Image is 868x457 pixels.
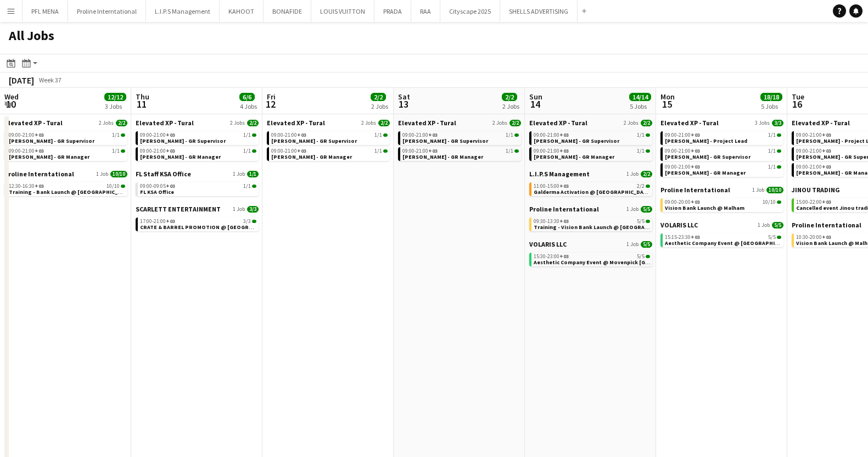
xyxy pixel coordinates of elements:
[626,206,639,213] span: 1 Job
[361,120,376,126] span: 2 Jobs
[752,187,764,193] span: 1 Job
[514,133,519,137] span: 1/1
[4,170,74,178] span: Proline Interntational
[665,131,781,144] a: 09:00-21:00+031/1[PERSON_NAME] - Project Lead
[665,164,700,170] span: 09:00-21:00
[630,102,651,110] div: 5 Jobs
[140,224,343,231] span: CRATE & BARREL PROMOTION @ SAHARA MALL - RIYADH
[4,119,63,127] span: Elevated XP - Tural
[792,186,840,194] span: JINOU TRADING
[9,148,44,154] span: 09:00-21:00
[641,206,652,213] span: 5/5
[134,98,149,110] span: 11
[637,148,645,154] span: 1/1
[665,153,751,160] span: Basim Aqil - GR Supervisor
[796,235,831,240] span: 10:30-20:00
[271,148,306,154] span: 09:00-21:00
[792,119,850,127] span: Elevated XP - Tural
[534,254,569,259] span: 15:30-23:00
[140,182,256,195] a: 09:00-09:05+031/1FL KSA Office
[660,119,719,127] span: Elevated XP - Tural
[691,198,700,205] span: +03
[112,148,120,154] span: 1/1
[822,131,831,138] span: +03
[252,133,256,137] span: 1/1
[755,120,770,126] span: 3 Jobs
[239,93,255,101] span: 6/6
[534,253,650,265] a: 15:30-23:00+035/5Aesthetic Company Event @ Movenpick [GEOGRAPHIC_DATA]
[140,183,175,189] span: 09:00-09:05
[637,183,645,189] span: 2/2
[99,120,114,126] span: 2 Jobs
[796,132,831,138] span: 09:00-21:00
[136,92,149,102] span: Thu
[166,218,175,225] span: +03
[383,149,388,153] span: 1/1
[514,149,519,153] span: 1/1
[140,148,175,154] span: 09:00-21:00
[665,148,700,154] span: 09:00-21:00
[140,132,175,138] span: 09:00-21:00
[534,147,650,160] a: 09:00-21:00+031/1[PERSON_NAME] - GR Manager
[492,120,507,126] span: 2 Jobs
[374,148,382,154] span: 1/1
[665,239,796,247] span: Aesthetic Company Event @ Park Hyatt Jeddah
[112,132,120,138] span: 1/1
[665,132,700,138] span: 09:00-21:00
[243,219,251,224] span: 3/3
[691,233,700,241] span: +03
[763,199,776,205] span: 10/10
[116,120,127,126] span: 2/2
[665,147,781,160] a: 09:00-21:00+031/1[PERSON_NAME] - GR Supervisor
[428,131,438,138] span: +03
[140,153,221,160] span: Giuseppe Fontani - GR Manager
[637,254,645,259] span: 5/5
[3,98,19,110] span: 10
[665,169,746,176] span: Giuseppe Fontani - GR Manager
[534,183,569,189] span: 11:00-15:00
[243,132,251,138] span: 1/1
[9,182,125,195] a: 12:30-16:30+0310/10Training - Bank Launch @ [GEOGRAPHIC_DATA]
[140,137,226,144] span: Basim Aqil - GR Supervisor
[9,137,94,144] span: Basim Aqil - GR Supervisor
[252,185,256,188] span: 1/1
[559,131,569,138] span: +03
[252,220,256,223] span: 3/3
[240,102,257,110] div: 4 Jobs
[440,1,500,22] button: Cityscape 2025
[4,119,127,127] a: Elevated XP - Tural2 Jobs2/2
[166,147,175,154] span: +03
[411,1,440,22] button: RAA
[534,218,650,230] a: 09:30-13:30+035/5Training - Vision Bank Launch @ [GEOGRAPHIC_DATA]
[822,163,831,170] span: +03
[792,221,861,229] span: Proline Interntational
[768,148,776,154] span: 1/1
[121,133,125,137] span: 1/1
[796,164,831,170] span: 09:00-21:00
[796,199,831,205] span: 15:00-22:00
[790,98,804,110] span: 16
[271,131,388,144] a: 09:00-21:00+031/1[PERSON_NAME] - GR Supervisor
[529,240,652,248] a: VOLARIS LLC1 Job5/5
[271,147,388,160] a: 09:00-21:00+031/1[PERSON_NAME] - GR Manager
[378,120,390,126] span: 2/2
[641,171,652,177] span: 2/2
[136,170,191,178] span: FL Staff KSA Office
[559,147,569,154] span: +03
[534,132,569,138] span: 09:00-21:00
[629,93,651,101] span: 14/14
[626,171,639,177] span: 1 Job
[665,198,781,211] a: 09:00-20:00+0310/10Vision Bank Launch @ Malham
[267,119,390,163] div: Elevated XP - Tural2 Jobs2/209:00-21:00+031/1[PERSON_NAME] - GR Supervisor09:00-21:00+031/1[PERSO...
[398,119,521,127] a: Elevated XP - Tural2 Jobs2/2
[777,236,781,239] span: 5/5
[402,132,438,138] span: 09:00-21:00
[4,92,19,102] span: Wed
[534,148,569,154] span: 09:00-21:00
[665,204,744,211] span: Vision Bank Launch @ Malham
[271,137,357,144] span: Basim Aqil - GR Supervisor
[9,153,89,160] span: Giuseppe Fontani - GR Manager
[529,205,599,213] span: Proline Interntational
[509,120,521,126] span: 2/2
[660,186,783,221] div: Proline Interntational1 Job10/1009:00-20:00+0310/10Vision Bank Launch @ Malham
